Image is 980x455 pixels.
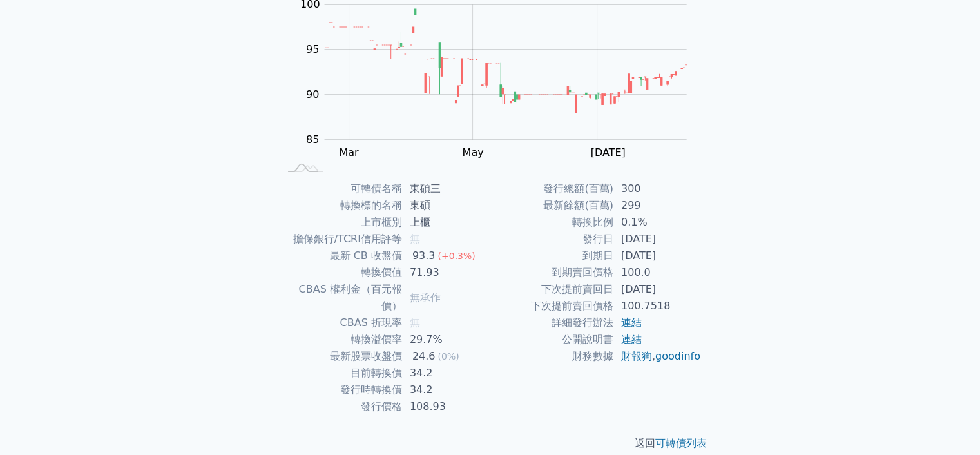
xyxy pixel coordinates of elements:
[590,146,625,159] tspan: [DATE]
[279,264,402,281] td: 轉換價值
[490,281,613,298] td: 下次提前賣回日
[462,146,483,159] tspan: May
[613,214,702,231] td: 0.1%
[613,231,702,247] td: [DATE]
[306,43,319,55] tspan: 95
[402,180,490,197] td: 東碩三
[402,382,490,398] td: 34.2
[613,298,702,315] td: 100.7518
[490,214,613,231] td: 轉換比例
[490,331,613,348] td: 公開說明書
[490,247,613,264] td: 到期日
[279,281,402,315] td: CBAS 權利金（百元報價）
[279,365,402,382] td: 目前轉換價
[279,315,402,331] td: CBAS 折現率
[402,331,490,348] td: 29.7%
[279,214,402,231] td: 上市櫃別
[490,231,613,247] td: 發行日
[490,348,613,365] td: 財務數據
[437,251,475,261] span: (+0.3%)
[655,350,700,362] a: goodinfo
[279,231,402,247] td: 擔保銀行/TCRI信用評等
[402,365,490,382] td: 34.2
[279,331,402,348] td: 轉換溢價率
[306,133,319,146] tspan: 85
[490,264,613,281] td: 到期賣回價格
[655,437,707,449] a: 可轉債列表
[279,247,402,264] td: 最新 CB 收盤價
[410,316,420,329] span: 無
[402,264,490,281] td: 71.93
[279,382,402,398] td: 發行時轉換價
[613,281,702,298] td: [DATE]
[279,180,402,197] td: 可轉債名稱
[613,264,702,281] td: 100.0
[621,350,652,362] a: 財報狗
[410,233,420,245] span: 無
[410,247,438,264] div: 93.3
[613,180,702,197] td: 300
[490,197,613,214] td: 最新餘額(百萬)
[621,333,642,345] a: 連結
[621,316,642,329] a: 連結
[613,348,702,365] td: ,
[410,291,441,304] span: 無承作
[264,436,717,451] p: 返回
[339,146,359,159] tspan: Mar
[613,197,702,214] td: 299
[402,398,490,415] td: 108.93
[279,398,402,415] td: 發行價格
[279,197,402,214] td: 轉換標的名稱
[490,180,613,197] td: 發行總額(百萬)
[306,88,319,101] tspan: 90
[279,348,402,365] td: 最新股票收盤價
[402,197,490,214] td: 東碩
[410,348,438,365] div: 24.6
[490,298,613,315] td: 下次提前賣回價格
[613,247,702,264] td: [DATE]
[437,351,459,362] span: (0%)
[490,315,613,331] td: 詳細發行辦法
[402,214,490,231] td: 上櫃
